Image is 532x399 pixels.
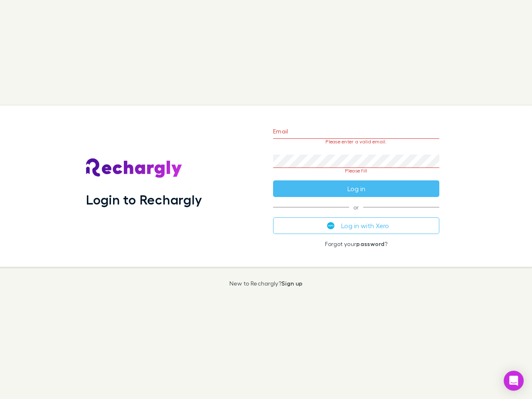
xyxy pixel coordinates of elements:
button: Log in [273,180,439,197]
p: New to Rechargly? [229,280,303,287]
span: or [273,207,439,207]
h1: Login to Rechargly [86,192,202,207]
p: Forgot your ? [273,241,439,247]
a: password [356,240,384,247]
button: Log in with Xero [273,217,439,234]
img: Rechargly's Logo [86,158,182,178]
p: Please enter a valid email. [273,139,439,145]
div: Open Intercom Messenger [504,371,524,391]
a: Sign up [281,280,303,287]
p: Please fill [273,168,439,174]
img: Xero's logo [327,222,335,229]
